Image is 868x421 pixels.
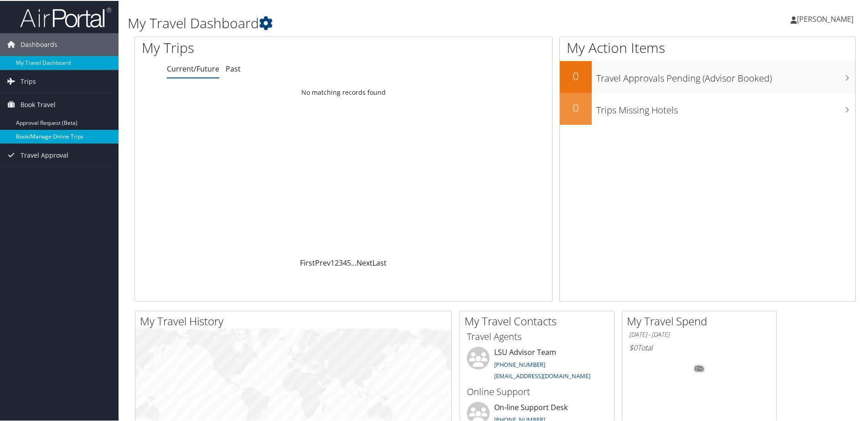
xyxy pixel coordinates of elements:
[797,13,853,23] span: [PERSON_NAME]
[20,6,111,27] img: airportal-logo.png
[629,329,770,338] h6: [DATE] - [DATE]
[467,385,607,397] h3: Online Support
[21,69,36,92] span: Trips
[560,67,592,83] h2: 0
[560,92,855,124] a: 0Trips Missing Hotels
[462,346,612,383] li: LSU Advisor Team
[629,342,637,352] span: $0
[351,257,356,267] span: …
[331,257,335,267] a: 1
[467,329,607,342] h3: Travel Agents
[790,5,863,32] a: [PERSON_NAME]
[356,257,372,267] a: Next
[627,313,776,328] h2: My Travel Spend
[494,371,590,379] a: [EMAIL_ADDRESS][DOMAIN_NAME]
[343,257,347,267] a: 4
[560,37,855,56] h1: My Action Items
[140,313,451,328] h2: My Travel History
[335,257,339,267] a: 2
[300,257,315,267] a: First
[167,63,219,73] a: Current/Future
[629,342,770,352] h6: Total
[21,143,68,166] span: Travel Approval
[560,99,592,115] h2: 0
[372,257,387,267] a: Last
[315,257,331,267] a: Prev
[596,98,855,116] h3: Trips Missing Hotels
[339,257,343,267] a: 3
[21,32,57,55] span: Dashboards
[226,63,241,73] a: Past
[465,313,614,328] h2: My Travel Contacts
[347,257,351,267] a: 5
[494,359,545,368] a: [PHONE_NUMBER]
[560,60,855,92] a: 0Travel Approvals Pending (Advisor Booked)
[135,83,552,100] td: No matching records found
[596,67,855,84] h3: Travel Approvals Pending (Advisor Booked)
[128,13,618,32] h1: My Travel Dashboard
[21,92,56,115] span: Book Travel
[142,37,372,56] h1: My Trips
[696,365,703,371] tspan: 0%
